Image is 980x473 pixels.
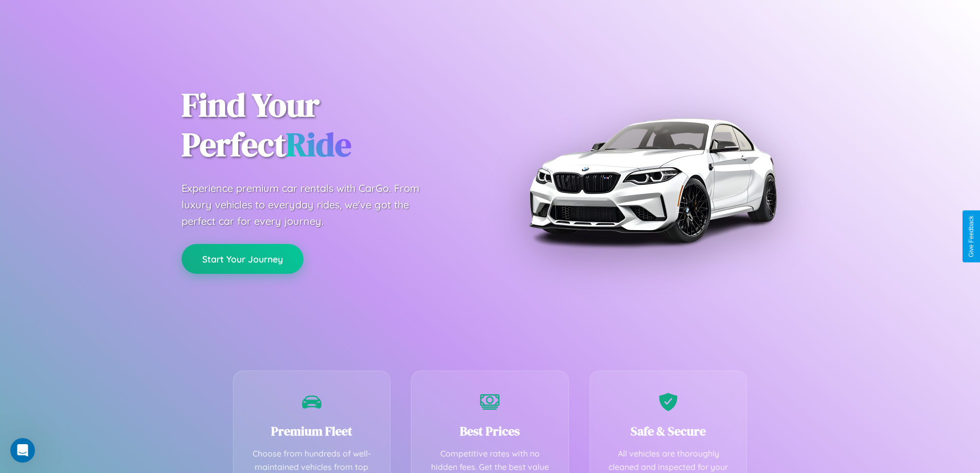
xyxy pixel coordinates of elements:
h3: Safe & Secure [605,423,732,440]
div: Give Feedback [968,216,975,257]
span: Ride [286,122,351,167]
h3: Premium Fleet [249,423,375,440]
iframe: Intercom live chat [10,438,35,463]
h3: Best Prices [427,423,553,440]
p: Experience premium car rentals with CarGo. From luxury vehicles to everyday rides, we've got the ... [182,180,439,230]
button: Start Your Journey [182,244,304,274]
img: Premium BMW car rental vehicle [524,51,781,309]
h1: Find Your Perfect [182,85,475,165]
